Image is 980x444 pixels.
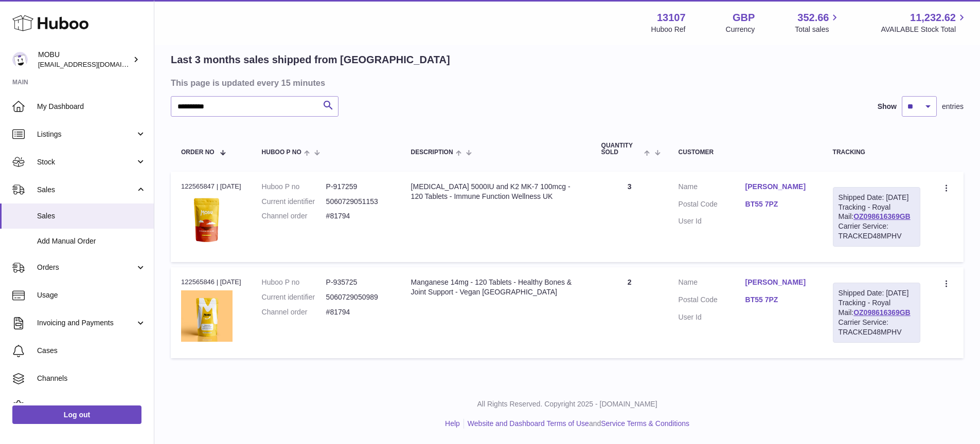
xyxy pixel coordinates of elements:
[38,60,151,68] span: [EMAIL_ADDRESS][DOMAIN_NAME]
[37,290,146,300] span: Usage
[37,346,146,356] span: Cases
[591,267,668,358] td: 2
[910,11,956,25] span: 11,232.62
[326,211,390,221] dd: #81794
[745,199,812,209] a: BT55 7PZ
[881,11,968,34] a: 11,232.62 AVAILABLE Stock Total
[326,277,390,287] dd: P-935725
[171,77,961,88] h3: This page is updated every 15 minutes
[679,312,745,322] dt: User Id
[37,157,135,167] span: Stock
[878,102,897,112] label: Show
[37,185,135,195] span: Sales
[37,129,135,139] span: Listings
[326,197,390,207] dd: 5060729051153
[38,50,131,69] div: MOBU
[12,405,141,424] a: Log out
[181,149,215,156] span: Order No
[591,172,668,262] td: 3
[262,211,326,221] dt: Channel order
[163,399,972,409] p: All Rights Reserved. Copyright 2025 - [DOMAIN_NAME]
[833,187,920,247] div: Tracking - Royal Mail:
[468,419,589,428] a: Website and Dashboard Terms of Use
[853,212,911,220] a: OZ098616369GB
[745,277,812,287] a: [PERSON_NAME]
[411,277,581,297] div: Manganese 14mg - 120 Tablets - Healthy Bones & Joint Support - Vegan [GEOGRAPHIC_DATA]
[262,277,326,287] dt: Huboo P no
[601,419,689,428] a: Service Terms & Conditions
[181,194,233,246] img: $_57.PNG
[37,401,146,411] span: Settings
[745,295,812,305] a: BT55 7PZ
[326,182,390,192] dd: P-917259
[679,149,812,156] div: Customer
[733,11,755,25] strong: GBP
[881,25,968,34] span: AVAILABLE Stock Total
[679,216,745,226] dt: User Id
[797,11,829,25] span: 352.66
[326,307,390,317] dd: #81794
[942,102,964,112] span: entries
[181,290,233,342] img: $_57.PNG
[601,142,642,156] span: Quantity Sold
[839,288,915,298] div: Shipped Date: [DATE]
[37,102,146,112] span: My Dashboard
[445,419,460,428] a: Help
[411,149,453,156] span: Description
[326,292,390,302] dd: 5060729050989
[745,182,812,192] a: [PERSON_NAME]
[657,11,686,25] strong: 13107
[37,263,135,272] span: Orders
[833,149,920,156] div: Tracking
[262,182,326,192] dt: Huboo P no
[795,11,841,34] a: 352.66 Total sales
[651,25,686,34] div: Huboo Ref
[833,283,920,342] div: Tracking - Royal Mail:
[262,149,301,156] span: Huboo P no
[262,197,326,207] dt: Current identifier
[464,419,689,429] li: and
[795,25,841,34] span: Total sales
[12,52,28,67] img: mo@mobu.co.uk
[37,211,146,221] span: Sales
[839,193,915,202] div: Shipped Date: [DATE]
[839,318,915,337] div: Carrier Service: TRACKED48MPHV
[726,25,755,34] div: Currency
[171,53,450,67] h2: Last 3 months sales shipped from [GEOGRAPHIC_DATA]
[679,182,745,194] dt: Name
[411,182,581,201] div: [MEDICAL_DATA] 5000IU and K2 MK-7 100mcg - 120 Tablets - Immune Function Wellness UK
[839,221,915,241] div: Carrier Service: TRACKED48MPHV
[262,307,326,317] dt: Channel order
[37,374,146,383] span: Channels
[679,199,745,212] dt: Postal Code
[853,308,911,317] a: OZ098616369GB
[37,318,135,328] span: Invoicing and Payments
[679,295,745,307] dt: Postal Code
[181,182,241,191] div: 122565847 | [DATE]
[262,292,326,302] dt: Current identifier
[37,236,146,246] span: Add Manual Order
[181,277,241,287] div: 122565846 | [DATE]
[679,277,745,290] dt: Name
